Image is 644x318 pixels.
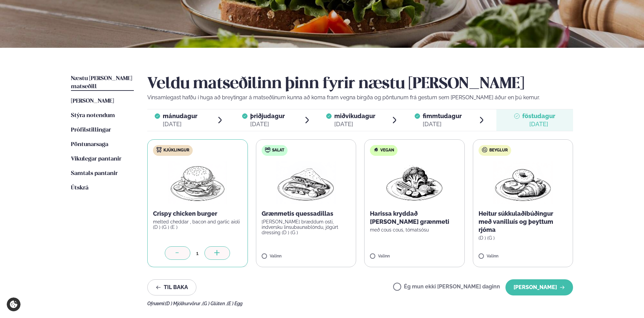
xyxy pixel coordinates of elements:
a: Samtals pantanir [71,170,118,178]
button: Til baka [147,279,196,295]
h2: Veldu matseðilinn þinn fyrir næstu [PERSON_NAME] [147,75,573,94]
div: [DATE] [163,120,197,128]
span: (E ) Egg [227,301,242,306]
img: chicken.svg [156,147,162,152]
a: Prófílstillingar [71,126,111,134]
p: melted cheddar , bacon and garlic aioli (D ) (G ) (E ) [153,219,242,230]
span: Vegan [380,148,394,153]
a: Næstu [PERSON_NAME] matseðill [71,75,134,91]
span: Næstu [PERSON_NAME] matseðill [71,76,132,90]
div: [DATE] [522,120,555,128]
span: Kjúklingur [163,148,189,153]
span: Pöntunarsaga [71,142,108,147]
div: Ofnæmi: [147,301,573,306]
span: Vikulegar pantanir [71,156,121,162]
img: Vegan.svg [373,147,379,152]
div: [DATE] [423,120,462,128]
p: Grænmetis quessadillas [262,210,351,218]
div: [DATE] [334,120,375,128]
img: salad.svg [265,147,270,152]
span: föstudagur [522,112,555,119]
img: Hamburger.png [168,161,227,204]
a: Cookie settings [7,297,21,311]
span: Samtals pantanir [71,171,118,176]
p: Crispy chicken burger [153,210,242,218]
div: [DATE] [250,120,285,128]
button: [PERSON_NAME] [505,279,573,295]
img: bagle-new-16px.svg [482,147,488,152]
span: Salat [272,148,284,153]
a: [PERSON_NAME] [71,97,114,105]
a: Vikulegar pantanir [71,155,121,163]
span: Prófílstillingar [71,127,111,133]
span: mánudagur [163,112,197,119]
p: með cous cous, tómatsósu [370,227,459,233]
p: Heitur súkkulaðibúðingur með vanilluís og þeyttum rjóma [479,210,568,234]
span: Útskrá [71,185,88,191]
p: Harissa kryddað [PERSON_NAME] grænmeti [370,210,459,226]
span: þriðjudagur [250,112,285,119]
img: Croissant.png [493,161,553,204]
a: Stýra notendum [71,112,115,120]
p: (D ) (G ) [479,235,568,241]
p: [PERSON_NAME] bræddum osti, indversku linsubaunablöndu, jógúrt dressing (D ) (G ) [262,219,351,235]
span: (D ) Mjólkurvörur , [165,301,202,306]
span: [PERSON_NAME] [71,98,114,104]
span: Beyglur [489,148,508,153]
span: fimmtudagur [423,112,462,119]
div: 1 [190,249,204,257]
p: Vinsamlegast hafðu í huga að breytingar á matseðlinum kunna að koma fram vegna birgða og pöntunum... [147,94,573,102]
span: (G ) Glúten , [202,301,227,306]
span: Stýra notendum [71,113,115,118]
img: Vegan.png [385,161,444,204]
span: miðvikudagur [334,112,375,119]
a: Pöntunarsaga [71,141,108,149]
a: Útskrá [71,184,88,192]
img: Quesadilla.png [276,161,336,204]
